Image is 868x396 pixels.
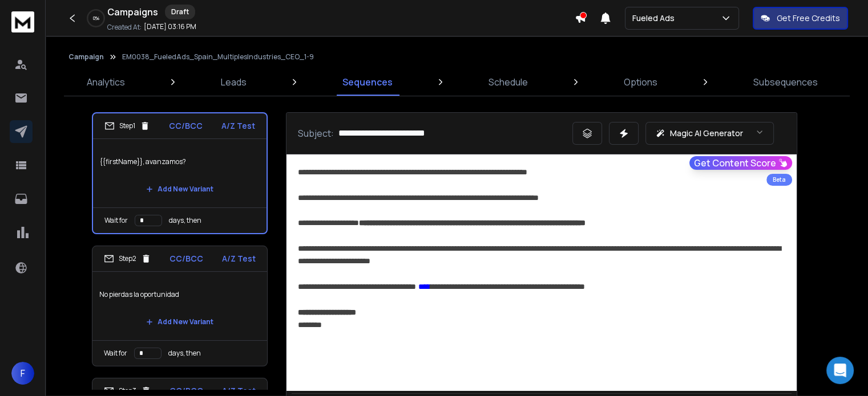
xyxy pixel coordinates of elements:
[298,126,334,140] p: Subject:
[11,11,34,32] img: logo
[624,75,657,89] p: Options
[104,254,151,264] div: Step 2
[342,75,393,89] p: Sequences
[336,68,399,96] a: Sequences
[221,75,247,89] p: Leads
[104,121,150,131] div: Step 1
[100,146,260,178] p: {{firstName}}, avanzamos?
[92,112,268,234] li: Step1CC/BCCA/Z Test{{firstName}}, avanzamos?Add New VariantWait fordays, then
[221,120,255,132] p: A/Z Test
[753,7,848,30] button: Get Free Credits
[689,156,792,170] button: Get Content Score
[645,122,774,145] button: Magic AI Generator
[104,386,151,396] div: Step 3
[137,311,223,333] button: Add New Variant
[670,128,743,139] p: Magic AI Generator
[777,13,840,24] p: Get Free Credits
[214,68,253,96] a: Leads
[826,357,854,384] div: Open Intercom Messenger
[137,178,223,201] button: Add New Variant
[169,216,201,225] p: days, then
[80,68,132,96] a: Analytics
[104,216,128,225] p: Wait for
[169,120,203,132] p: CC/BCC
[68,52,104,62] button: Campaign
[107,23,142,32] p: Created At:
[169,253,203,264] p: CC/BCC
[222,253,256,264] p: A/Z Test
[617,68,664,96] a: Options
[93,15,99,22] p: 0 %
[92,246,268,366] li: Step2CC/BCCA/Z TestNo pierdas la oportunidadAdd New VariantWait fordays, then
[11,362,34,385] button: F
[766,174,792,186] div: Beta
[168,349,201,358] p: days, then
[746,68,825,96] a: Subsequences
[99,279,260,311] p: No pierdas la oportunidad
[488,75,528,89] p: Schedule
[104,349,127,358] p: Wait for
[122,52,314,62] p: EM0038_FueledAds_Spain_MultiplesIndustries_CEO_1-9
[165,5,195,19] div: Draft
[87,75,125,89] p: Analytics
[482,68,535,96] a: Schedule
[753,75,818,89] p: Subsequences
[632,13,679,24] p: Fueled Ads
[107,5,158,19] h1: Campaigns
[144,22,196,31] p: [DATE] 03:16 PM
